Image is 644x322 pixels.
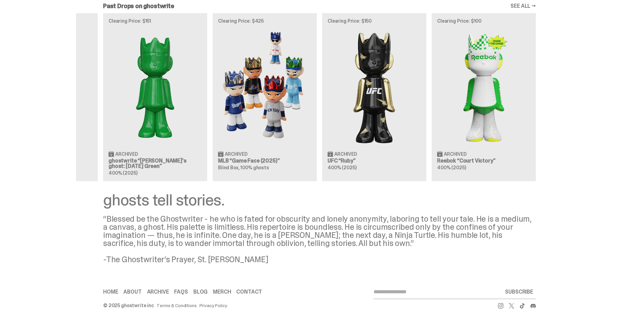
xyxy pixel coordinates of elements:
a: SEE ALL → [510,3,536,9]
a: Terms & Conditions [157,303,196,308]
h3: MLB “Game Face (2025)” [218,158,311,164]
a: Privacy Policy [199,303,227,308]
span: 400% (2025) [328,165,356,171]
span: Archived [225,152,247,156]
div: ghosts tell stories. [103,192,536,208]
a: Blog [193,289,208,295]
h3: UFC “Ruby” [328,158,421,164]
p: Clearing Price: $151 [109,19,202,23]
div: © 2025 ghostwrite inc [103,303,154,308]
a: Clearing Price: $100 Court Victory Archived [432,13,536,181]
span: 400% (2025) [437,165,466,171]
span: 100% ghosts [240,165,269,171]
a: Home [103,289,118,295]
h2: Past Drops on ghostwrite [103,3,174,9]
p: Clearing Price: $425 [218,19,311,23]
a: Clearing Price: $151 Schrödinger's ghost: Sunday Green Archived [103,13,207,181]
span: Archived [115,152,138,156]
span: Blind Box, [218,165,240,171]
a: Archive [147,289,169,295]
img: Game Face (2025) [218,29,311,145]
a: FAQs [174,289,188,295]
a: Clearing Price: $150 Ruby Archived [322,13,426,181]
p: Clearing Price: $100 [437,19,530,23]
p: Clearing Price: $150 [328,19,421,23]
a: Clearing Price: $425 Game Face (2025) Archived [213,13,317,181]
img: Schrödinger's ghost: Sunday Green [109,29,202,145]
a: Contact [236,289,262,295]
span: Archived [334,152,357,156]
a: Merch [213,289,231,295]
a: About [123,289,141,295]
img: Court Victory [437,29,530,145]
img: Ruby [328,29,421,145]
span: Archived [444,152,467,156]
h3: Reebok “Court Victory” [437,158,530,164]
h3: ghostwrite “[PERSON_NAME]'s ghost: [DATE] Green” [109,158,202,169]
span: 400% (2025) [109,170,137,176]
div: “Blessed be the Ghostwriter - he who is fated for obscurity and lonely anonymity, laboring to tel... [103,215,536,264]
button: SUBSCRIBE [502,285,536,299]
